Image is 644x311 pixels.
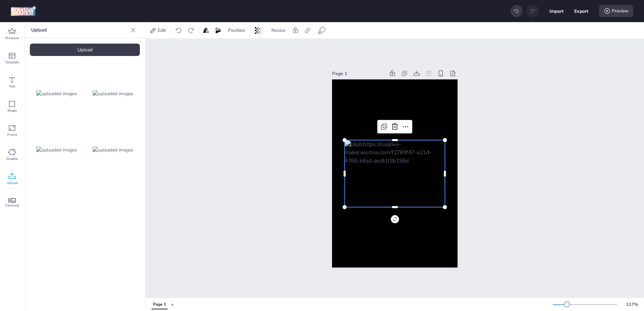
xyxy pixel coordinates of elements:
div: Tabs [148,299,171,310]
div: Preview [599,5,633,17]
span: Shape [7,108,17,113]
img: uploaded images [93,146,133,153]
p: Upload [31,22,128,38]
span: Graphic [6,156,18,162]
img: uploaded images [93,90,133,97]
div: Page 1 [332,70,385,77]
img: logo Creative Maker [11,6,36,16]
span: Text [9,84,15,89]
span: Premium [5,36,19,41]
div: 117 % [624,301,640,308]
span: Position [227,27,247,34]
span: Frame [7,132,17,137]
img: uploaded images [36,90,77,97]
button: Export [574,4,588,18]
div: Page 1 [153,302,166,308]
span: Upload [7,180,18,186]
div: Upload [30,44,140,56]
span: Template [5,60,19,65]
span: Resize [270,27,287,34]
button: + [171,299,174,310]
img: uploaded images [36,146,77,153]
button: Import [549,4,563,18]
span: Edit [156,27,167,34]
span: Carousel [5,203,19,208]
